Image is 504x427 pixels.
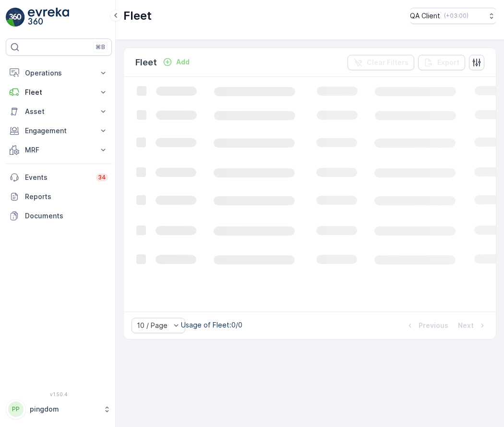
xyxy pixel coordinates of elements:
[6,399,112,419] button: PPpingdom
[8,402,24,417] div: PP
[6,83,112,102] button: Fleet
[410,8,496,24] button: QA Client(+03:00)
[96,43,105,51] p: ⌘B
[444,12,468,20] p: ( +03:00 )
[123,8,152,24] p: Fleet
[6,140,112,160] button: MRF
[348,55,414,70] button: Clear Filters
[458,321,474,330] p: Next
[6,102,112,121] button: Asset
[135,56,157,69] p: Fleet
[6,187,112,206] a: Reports
[6,391,112,397] span: v 1.50.4
[176,57,190,67] p: Add
[6,206,112,226] a: Documents
[159,56,193,68] button: Add
[418,55,465,70] button: Export
[25,173,90,182] p: Events
[419,321,448,330] p: Previous
[6,168,112,187] a: Events34
[25,88,93,97] p: Fleet
[25,211,108,221] p: Documents
[6,8,25,27] img: logo
[25,126,93,136] p: Engagement
[404,320,449,331] button: Previous
[25,145,93,155] p: MRF
[28,8,69,27] img: logo_light-DOdMpM7g.png
[6,121,112,140] button: Engagement
[410,11,440,21] p: QA Client
[367,58,408,67] p: Clear Filters
[457,320,488,331] button: Next
[25,68,93,78] p: Operations
[25,107,93,116] p: Asset
[25,192,108,201] p: Reports
[6,63,112,83] button: Operations
[181,320,242,330] p: Usage of Fleet : 0/0
[30,404,98,414] p: pingdom
[437,58,459,67] p: Export
[98,174,106,181] p: 34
